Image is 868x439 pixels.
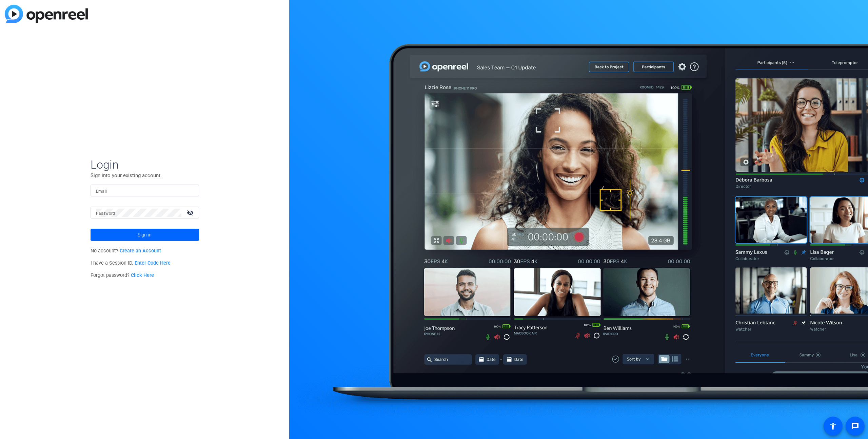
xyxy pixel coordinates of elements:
mat-icon: visibility_off [183,208,199,217]
button: Sign in [91,229,199,241]
p: Sign into your existing account. [91,172,199,179]
mat-icon: accessibility [829,422,837,430]
input: Enter Email Address [96,187,194,195]
span: Forgot password? [91,272,154,278]
span: I have a Session ID. [91,260,171,266]
span: Login [91,157,199,172]
span: Sign in [138,226,152,243]
a: Click Here [131,272,154,278]
a: Create an Account [120,248,161,254]
img: blue-gradient.svg [5,5,88,23]
mat-label: Email [96,189,107,194]
span: No account? [91,248,161,254]
a: Enter Code Here [135,260,171,266]
mat-label: Password [96,211,115,216]
mat-icon: message [851,422,859,430]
